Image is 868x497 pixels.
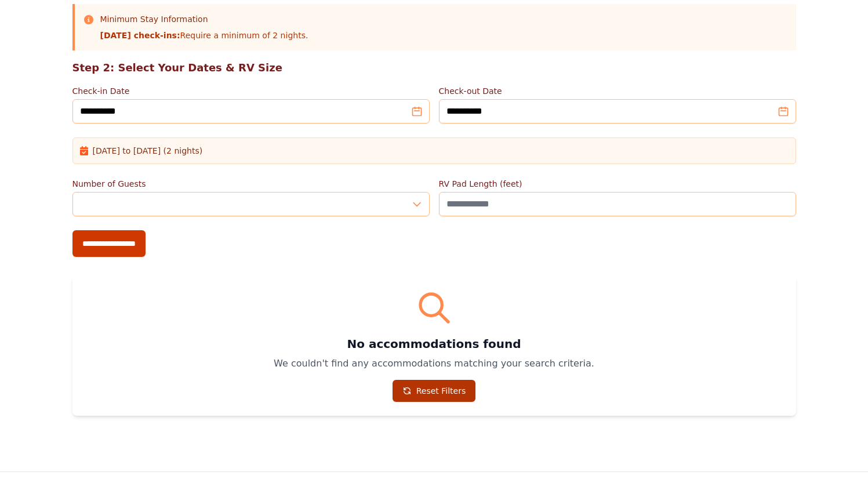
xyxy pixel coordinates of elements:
[100,31,180,40] strong: [DATE] check-ins:
[439,85,796,97] label: Check-out Date
[393,380,476,402] a: Reset Filters
[86,336,782,352] h3: No accommodations found
[100,30,308,41] p: Require a minimum of 2 nights.
[100,13,308,25] h3: Minimum Stay Information
[86,357,782,371] p: We couldn't find any accommodations matching your search criteria.
[72,85,430,97] label: Check-in Date
[93,145,203,157] span: [DATE] to [DATE] (2 nights)
[439,178,796,190] label: RV Pad Length (feet)
[72,178,430,190] label: Number of Guests
[72,60,796,76] h2: Step 2: Select Your Dates & RV Size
